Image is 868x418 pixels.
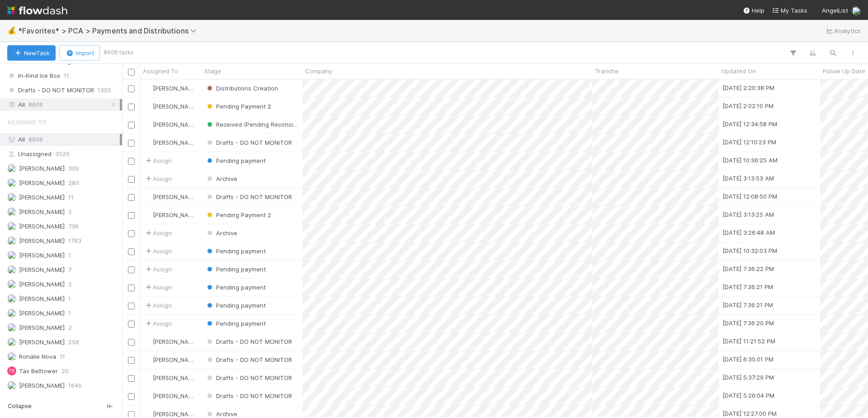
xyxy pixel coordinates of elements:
[7,236,16,245] img: avatar_e7d5656d-bda2-4d83-89d6-b6f9721f96bd.png
[722,192,777,201] div: [DATE] 12:08:50 PM
[18,26,201,35] span: *Favorites* > PCA > Payments and Distributions
[68,322,72,333] span: 2
[7,381,16,390] img: avatar_c6c9a18c-a1dc-4048-8eac-219674057138.png
[19,179,65,186] span: [PERSON_NAME]
[128,357,135,364] input: Toggle Row Selected
[205,338,292,345] span: Drafts - DO NOT MONITOR
[205,84,278,93] div: Distributions Creation
[205,320,266,327] span: Pending payment
[7,323,16,332] img: avatar_99e80e95-8f0d-4917-ae3c-b5dad577a2b5.png
[852,6,861,15] img: avatar_218ae7b5-dcd5-4ccc-b5d5-7cc00ae2934f.png
[205,355,292,364] div: Drafts - DO NOT MONITOR
[19,295,65,302] span: [PERSON_NAME]
[205,121,312,128] span: Received (Pending Reconciliation)
[205,85,278,92] span: Distributions Creation
[128,393,135,400] input: Toggle Row Selected
[722,119,777,128] div: [DATE] 12:34:58 PM
[595,66,618,76] span: Tranche
[144,174,172,183] span: Assign
[144,391,197,400] div: [PERSON_NAME]
[153,103,198,110] span: [PERSON_NAME]
[153,121,198,128] span: [PERSON_NAME]
[144,356,151,363] img: avatar_c6c9a18c-a1dc-4048-8eac-219674057138.png
[19,309,65,317] span: [PERSON_NAME]
[722,228,775,237] div: [DATE] 3:26:48 AM
[144,138,197,147] div: [PERSON_NAME]
[205,102,271,111] div: Pending Payment 2
[7,222,16,231] img: avatar_ad9da010-433a-4b4a-a484-836c288de5e1.png
[205,211,271,218] span: Pending Payment 2
[205,228,237,237] div: Archive
[68,235,81,247] span: 1783
[722,210,774,219] div: [DATE] 3:13:25 AM
[7,3,67,18] img: logo-inverted-e16ddd16eac7371096b0.svg
[144,192,197,201] div: [PERSON_NAME]
[128,339,135,346] input: Toggle Row Selected
[205,192,292,201] div: Drafts - DO NOT MONITOR
[205,301,266,310] div: Pending payment
[19,252,65,259] span: [PERSON_NAME]
[153,139,198,146] span: [PERSON_NAME]
[128,303,135,309] input: Toggle Row Selected
[205,265,266,274] div: Pending payment
[722,391,774,400] div: [DATE] 5:26:04 PM
[19,324,65,331] span: [PERSON_NAME]
[305,66,332,76] span: Company
[7,178,16,187] img: avatar_87e1a465-5456-4979-8ac4-f0cdb5bbfe2d.png
[7,85,94,96] span: Drafts - DO NOT MONITOR
[153,338,198,345] span: [PERSON_NAME]
[19,165,65,172] span: [PERSON_NAME]
[128,158,135,165] input: Toggle Row Selected
[7,366,16,375] div: Tax Belltower
[205,283,266,292] div: Pending payment
[7,265,16,274] img: avatar_d7f67417-030a-43ce-a3ce-a315a3ccfd08.png
[205,374,292,381] span: Drafts - DO NOT MONITOR
[7,280,16,289] img: avatar_8c44b08f-3bc4-4c10-8fb8-2c0d4b5a4cd3.png
[722,355,774,364] div: [DATE] 6:35:01 PM
[205,391,292,400] div: Drafts - DO NOT MONITOR
[722,318,774,328] div: [DATE] 7:36:20 PM
[205,302,266,309] span: Pending payment
[144,283,172,292] span: Assign
[722,174,774,183] div: [DATE] 3:13:53 AM
[59,45,100,61] button: Import
[144,337,197,346] div: [PERSON_NAME]
[205,174,237,183] div: Archive
[205,247,266,255] span: Pending payment
[205,284,266,291] span: Pending payment
[7,207,16,216] img: avatar_70eb89fd-53e7-4719-8353-99a31b391b8c.png
[205,410,237,418] span: Archive
[722,66,756,76] span: Updated On
[19,280,65,288] span: [PERSON_NAME]
[205,356,292,363] span: Drafts - DO NOT MONITOR
[7,113,47,131] span: Assigned To
[68,177,79,189] span: 280
[144,247,172,256] span: Assign
[144,228,172,237] div: Assign
[144,120,197,129] div: [PERSON_NAME]
[19,353,56,360] span: Ronalie Nova
[60,351,65,362] span: 11
[128,375,135,382] input: Toggle Row Selected
[144,211,151,218] img: avatar_705b8750-32ac-4031-bf5f-ad93a4909bc8.png
[68,264,71,275] span: 7
[68,380,82,391] span: 1646
[205,373,292,382] div: Drafts - DO NOT MONITOR
[153,211,198,218] span: [PERSON_NAME]
[128,212,135,219] input: Toggle Row Selected
[68,308,71,319] span: 1
[104,48,134,57] small: 8606 tasks
[7,45,56,61] button: NewTask
[722,264,774,273] div: [DATE] 7:36:22 PM
[722,101,774,110] div: [DATE] 2:02:10 PM
[205,247,266,256] div: Pending payment
[772,6,807,15] a: My Tasks
[153,356,198,363] span: [PERSON_NAME]
[128,248,135,255] input: Toggle Row Selected
[144,392,151,399] img: avatar_c6c9a18c-a1dc-4048-8eac-219674057138.png
[144,156,172,165] span: Assign
[61,366,69,377] span: 20
[128,176,135,183] input: Toggle Row Selected
[19,237,65,244] span: [PERSON_NAME]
